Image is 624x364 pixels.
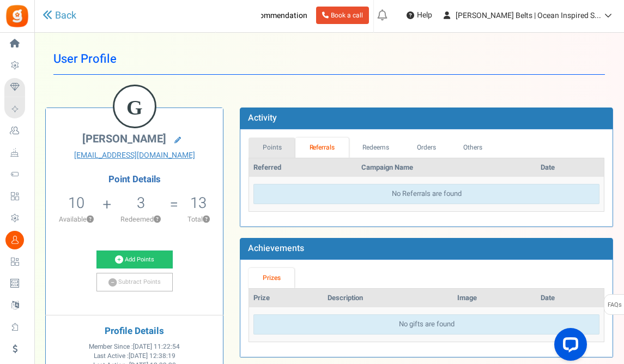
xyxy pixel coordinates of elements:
[253,184,599,204] div: No Referrals are found
[94,351,175,361] span: Last Active :
[249,158,357,177] th: Referred
[96,250,173,269] a: Add Points
[133,342,180,351] span: [DATE] 11:22:54
[89,342,180,351] span: Member Since :
[51,214,102,224] p: Available
[248,111,277,124] b: Activity
[46,175,223,184] h4: Point Details
[53,44,605,75] h1: User Profile
[220,7,312,24] a: 1 Recommendation
[414,10,432,21] span: Help
[249,289,323,308] th: Prize
[295,138,349,158] a: Referrals
[453,289,536,308] th: Image
[450,138,496,158] a: Others
[249,268,294,288] a: Prizes
[82,131,166,147] span: [PERSON_NAME]
[607,295,622,315] span: FAQs
[180,214,218,224] p: Total
[323,289,453,308] th: Description
[536,158,604,177] th: Date
[316,7,369,24] a: Book a call
[357,158,536,177] th: Campaign Name
[137,195,145,211] h5: 3
[68,192,84,214] span: 10
[87,216,94,223] button: ?
[247,10,307,21] span: Recommendation
[113,214,169,224] p: Redeemed
[456,10,601,21] span: [PERSON_NAME] Belts | Ocean Inspired S...
[403,138,450,158] a: Orders
[203,216,210,223] button: ?
[402,7,437,24] a: Help
[154,216,161,223] button: ?
[349,138,403,158] a: Redeems
[190,195,207,211] h5: 13
[253,314,599,335] div: No gifts are found
[5,4,29,28] img: Gratisfaction
[129,351,175,361] span: [DATE] 12:38:19
[54,150,215,161] a: [EMAIL_ADDRESS][DOMAIN_NAME]
[54,326,215,337] h4: Profile Details
[536,289,604,308] th: Date
[249,138,295,158] a: Points
[114,86,155,129] figcaption: G
[96,273,173,291] a: Subtract Points
[248,242,304,255] b: Achievements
